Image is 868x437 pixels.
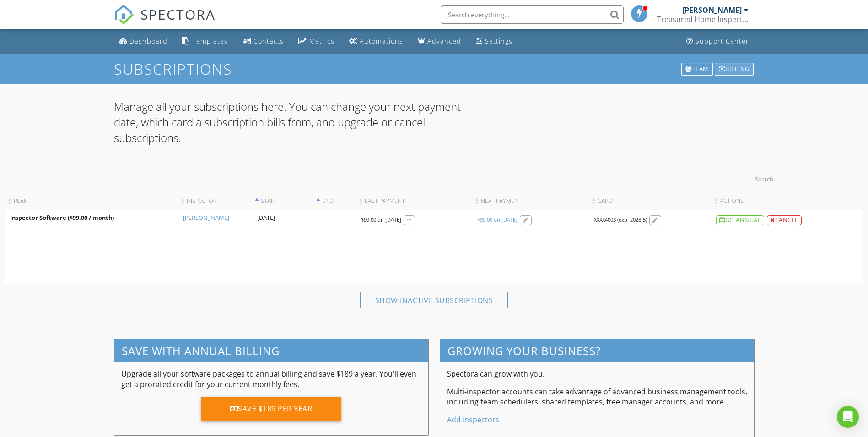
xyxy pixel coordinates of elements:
div: Automations [360,37,403,45]
div: Contacts [253,37,284,45]
div: $99.00 on [DATE] [477,216,518,224]
div: XXXX4003 (exp. 2028-5) [594,216,647,224]
h3: Growing your business? [440,339,754,362]
span: SPECTORA [140,5,216,24]
div: Support Center [695,37,749,45]
div: Advanced [427,37,461,45]
th: Next Payment: activate to sort column ascending [473,192,589,210]
div: Treasured Home Inspections [657,15,749,24]
div: Templates [192,37,228,45]
p: Spectora can grow with you. [447,369,747,379]
a: [PERSON_NAME] [183,214,229,222]
th: Actions: activate to sort column ascending [712,192,863,210]
label: Search: [755,168,860,190]
h1: Subscriptions [114,61,755,77]
div: Open Intercom Messenger [837,406,859,428]
a: Contacts [239,33,287,50]
a: Dashboard [116,33,171,50]
h3: Save with annual billing [114,339,428,362]
input: Search everything... [441,5,624,24]
p: Upgrade all your software packages to annual billing and save $189 a year. You'll even get a pror... [121,369,421,389]
a: Templates [178,33,232,50]
a: SPECTORA [114,12,216,32]
div: Dashboard [129,37,167,45]
th: Inspector: activate to sort column ascending [178,192,253,210]
div: Cancel [767,215,802,225]
td: [DATE] [253,210,314,284]
div: [PERSON_NAME] [682,5,742,15]
a: Metrics [295,33,338,50]
div: Show inactive subscriptions [360,292,508,308]
a: Team [680,62,714,76]
input: Search: [778,168,860,190]
div: Save $189 per year [201,397,342,421]
div: Metrics [309,37,334,45]
p: Manage all your subscriptions here. You can change your next payment date, which card a subscript... [114,99,483,145]
a: Settings [472,33,516,50]
a: Advanced [414,33,465,50]
div: Go Annual [716,215,764,225]
div: Billing [715,63,754,76]
a: Add Inspectors [447,415,499,425]
a: Support Center [683,33,753,50]
a: Automations (Basic) [345,33,407,50]
a: Billing [714,62,755,76]
div: Settings [485,37,512,45]
th: Card: activate to sort column ascending [589,192,712,210]
div: Inspector Software ($99.00 / month) [10,214,174,222]
th: Plan: activate to sort column ascending [5,192,178,210]
p: Multi-inspector accounts can take advantage of advanced business management tools, including team... [447,387,747,407]
div: Team [681,63,713,76]
th: End: activate to sort column descending [314,192,356,210]
img: The Best Home Inspection Software - Spectora [114,5,134,25]
th: Last Payment: activate to sort column ascending [356,192,473,210]
th: Start: activate to sort column ascending [253,192,314,210]
div: $99.00 on [DATE] [361,216,401,224]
